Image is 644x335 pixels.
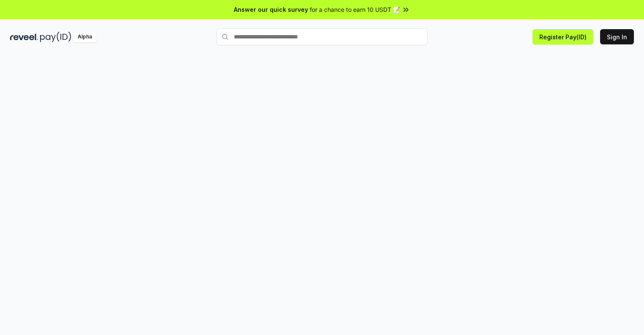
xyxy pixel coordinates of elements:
[234,5,308,14] span: Answer our quick survey
[73,32,97,42] div: Alpha
[310,5,400,14] span: for a chance to earn 10 USDT 📝
[533,29,593,44] button: Register Pay(ID)
[40,32,71,42] img: pay_id
[10,32,38,42] img: reveel_dark
[600,29,634,44] button: Sign In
